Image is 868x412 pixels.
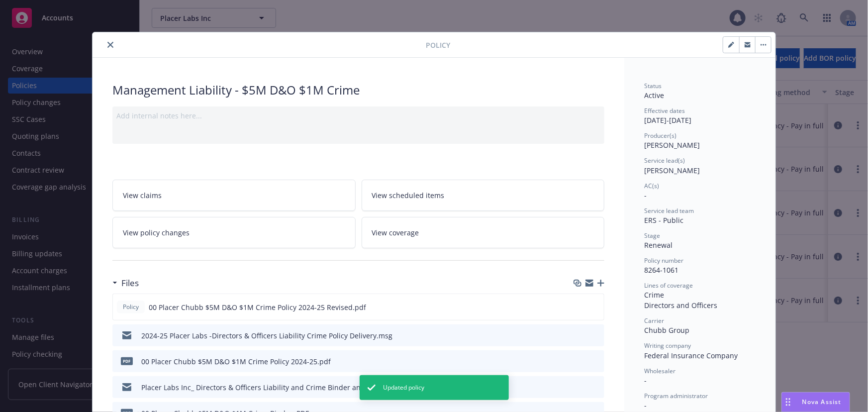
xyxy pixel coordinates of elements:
[644,231,660,240] span: Stage
[644,91,664,100] span: Active
[644,206,694,215] span: Service lead team
[426,40,450,50] span: Policy
[362,180,605,211] a: View scheduled items
[575,302,583,312] button: download file
[141,382,468,393] div: Placer Labs Inc_ Directors & Officers Liability and Crime Binder and Invoice - delivery to client...
[576,382,583,393] button: download file
[644,392,708,400] span: Program administrator
[121,277,139,290] h3: Files
[644,401,647,410] span: -
[644,265,678,275] span: 8264-1061
[782,393,794,412] div: Drag to move
[372,227,419,238] span: View coverage
[362,217,605,248] a: View coverage
[123,227,190,238] span: View policy changes
[644,82,662,90] span: Status
[112,217,356,248] a: View policy changes
[644,376,647,385] span: -
[644,240,673,250] span: Renewal
[591,356,600,367] button: preview file
[802,398,842,406] span: Nova Assist
[576,330,583,341] button: download file
[123,190,162,201] span: View claims
[644,182,659,190] span: AC(s)
[644,191,647,200] span: -
[112,180,356,211] a: View claims
[644,300,756,310] div: Directors and Officers
[644,215,683,225] span: ERS - Public
[644,281,693,290] span: Lines of coverage
[644,341,691,350] span: Writing company
[644,131,676,140] span: Producer(s)
[121,303,141,311] span: Policy
[149,302,366,312] span: 00 Placer Chubb $5M D&O $1M Crime Policy 2024-25 Revised.pdf
[384,383,425,392] span: Updated policy
[644,106,685,115] span: Effective dates
[644,367,675,375] span: Wholesaler
[644,156,685,165] span: Service lead(s)
[116,110,600,121] div: Add internal notes here...
[644,106,756,125] div: [DATE] - [DATE]
[591,302,600,312] button: preview file
[644,166,700,175] span: [PERSON_NAME]
[644,140,700,150] span: [PERSON_NAME]
[112,277,139,290] div: Files
[591,330,600,341] button: preview file
[644,290,756,300] div: Crime
[644,256,683,265] span: Policy number
[644,325,689,335] span: Chubb Group
[121,357,133,365] span: pdf
[141,330,392,341] div: 2024-25 Placer Labs -Directors & Officers Liability Crime Policy Delivery.msg
[112,82,604,99] div: Management Liability - $5M D&O $1M Crime
[104,39,116,51] button: close
[141,356,331,367] div: 00 Placer Chubb $5M D&O $1M Crime Policy 2024-25.pdf
[372,190,445,201] span: View scheduled items
[644,351,738,360] span: Federal Insurance Company
[591,382,600,393] button: preview file
[644,316,664,325] span: Carrier
[576,356,583,367] button: download file
[781,392,850,412] button: Nova Assist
